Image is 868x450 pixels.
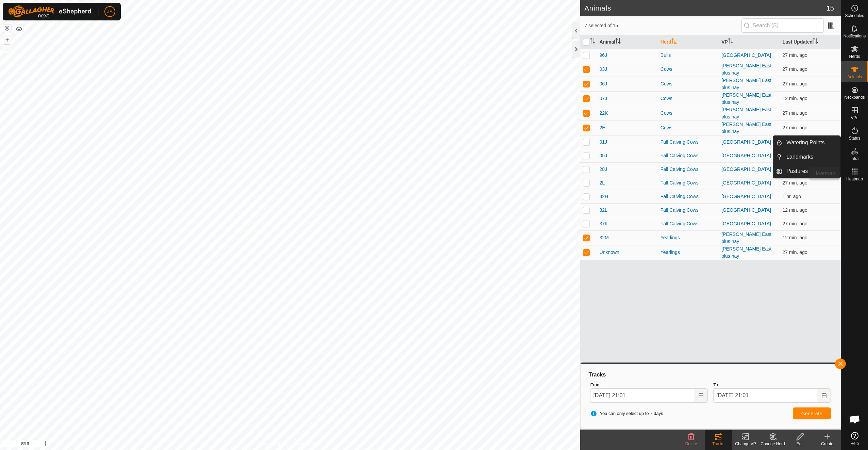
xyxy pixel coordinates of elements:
button: Choose Date [694,388,708,403]
button: + [3,36,11,44]
p-sorticon: Activate to sort [813,39,818,45]
span: Heatmap [846,177,863,181]
span: Infra [850,157,858,161]
button: Choose Date [817,388,831,403]
span: 05J [599,152,607,159]
span: Unknown [599,249,619,256]
a: [GEOGRAPHIC_DATA] [721,180,771,186]
div: Open chat [845,409,865,430]
th: Herd [658,35,719,49]
div: Change VP [732,441,759,447]
span: Generate [801,411,822,416]
span: JS [107,8,113,15]
li: Pastures [773,164,840,178]
span: Watering Points [786,139,824,147]
button: Map Layers [15,25,23,33]
li: Landmarks [773,150,840,164]
span: Sep 15, 2025, 8:35 PM [783,221,807,226]
span: 28J [599,166,607,173]
span: VPs [851,116,858,120]
span: 22K [599,110,608,117]
a: [GEOGRAPHIC_DATA] [721,139,771,145]
span: 06J [599,80,607,87]
a: [PERSON_NAME] East plus hay [721,78,771,90]
span: Herds [849,54,860,59]
span: Sep 15, 2025, 8:50 PM [783,207,807,213]
span: 32L [599,207,607,214]
img: Gallagher Logo [8,5,93,18]
div: Tracks [705,441,732,447]
span: You can only select up to 7 days [590,410,663,417]
li: Watering Points [773,136,840,149]
span: 03J [599,66,607,73]
a: [PERSON_NAME] East plus hay [721,246,771,259]
a: [GEOGRAPHIC_DATA] [721,221,771,226]
span: 7 selected of 15 [584,22,741,29]
span: Sep 15, 2025, 8:50 PM [783,235,807,240]
span: Delete [685,441,697,446]
div: Cows [661,80,716,87]
div: Change Herd [759,441,786,447]
div: Fall Calving Cows [661,179,716,187]
label: From [590,382,708,388]
div: Bulls [661,52,716,59]
a: [PERSON_NAME] East plus hay [721,231,771,244]
th: VP [719,35,780,49]
div: Create [814,441,841,447]
div: Fall Calving Cows [661,220,716,227]
span: 01J [599,139,607,146]
button: Reset Map [3,25,11,33]
span: 32M [599,234,608,241]
a: [PERSON_NAME] East plus hay [721,63,771,76]
div: Cows [661,66,716,73]
a: [PERSON_NAME] East plus hay [721,107,771,119]
input: Search (S) [741,18,824,33]
span: Landmarks [786,153,813,161]
span: Sep 15, 2025, 8:35 PM [783,110,807,116]
span: 07J [599,95,607,102]
span: Sep 15, 2025, 8:35 PM [783,125,807,130]
div: Fall Calving Cows [661,139,716,146]
a: Help [841,429,868,448]
span: 2L [599,179,605,187]
p-sorticon: Activate to sort [728,39,733,45]
div: Yearlings [661,234,716,241]
span: Sep 15, 2025, 8:35 PM [783,66,807,72]
a: Contact Us [297,441,317,447]
div: Fall Calving Cows [661,152,716,159]
span: 37K [599,220,608,227]
span: 2E [599,124,605,131]
span: Schedules [845,14,864,18]
a: [GEOGRAPHIC_DATA] [721,194,771,199]
a: Landmarks [782,150,840,164]
div: Fall Calving Cows [661,166,716,173]
a: [PERSON_NAME] East plus hay [721,92,771,105]
button: – [3,45,11,53]
label: To [713,382,831,388]
div: Edit [786,441,814,447]
span: 15 [827,3,834,13]
a: [GEOGRAPHIC_DATA] [721,153,771,158]
p-sorticon: Activate to sort [590,39,595,45]
a: [GEOGRAPHIC_DATA] [721,207,771,213]
span: Pastures [786,167,808,175]
span: 32H [599,193,608,200]
span: Notifications [844,34,866,38]
span: Status [849,136,860,140]
span: Animals [847,75,862,79]
p-sorticon: Activate to sort [671,39,677,45]
div: Cows [661,95,716,102]
a: Watering Points [782,136,840,149]
span: Sep 15, 2025, 8:35 PM [783,180,807,186]
th: Last Updated [780,35,841,49]
a: [GEOGRAPHIC_DATA] [721,52,771,58]
h2: Animals [584,4,826,12]
div: Yearlings [661,249,716,256]
span: Help [850,441,859,446]
a: Privacy Policy [263,441,289,447]
div: Cows [661,110,716,117]
div: Cows [661,124,716,131]
span: Sep 15, 2025, 7:35 PM [783,194,801,199]
a: Pastures [782,164,840,178]
span: Sep 15, 2025, 8:35 PM [783,81,807,86]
